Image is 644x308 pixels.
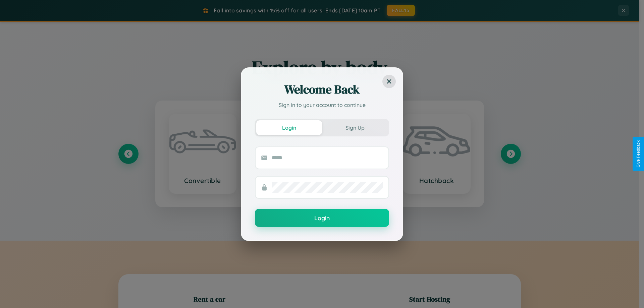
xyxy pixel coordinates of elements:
[636,140,641,168] div: Give Feedback
[255,101,389,109] p: Sign in to your account to continue
[255,81,389,98] h2: Welcome Back
[322,120,388,135] button: Sign Up
[256,120,322,135] button: Login
[255,209,389,227] button: Login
